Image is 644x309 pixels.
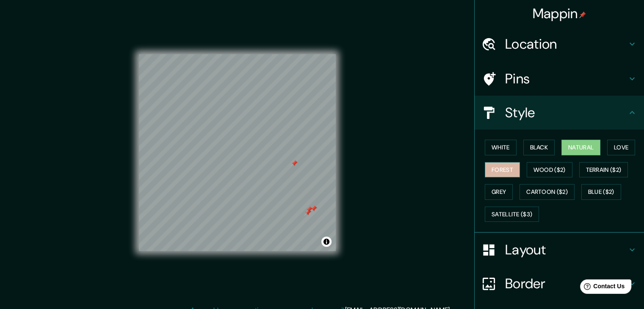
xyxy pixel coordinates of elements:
[533,5,586,22] h4: Mappin
[505,104,627,121] h4: Style
[505,36,627,52] h4: Location
[321,237,332,247] button: Toggle attribution
[485,207,539,222] button: Satellite ($3)
[581,184,621,200] button: Blue ($2)
[505,241,627,258] h4: Layout
[607,140,635,155] button: Love
[527,162,572,178] button: Wood ($2)
[579,162,628,178] button: Terrain ($2)
[475,96,644,130] div: Style
[475,62,644,96] div: Pins
[475,233,644,267] div: Layout
[485,140,517,155] button: White
[523,140,555,155] button: Black
[139,54,336,251] canvas: Map
[505,275,627,292] h4: Border
[520,184,575,200] button: Cartoon ($2)
[505,70,627,87] h4: Pins
[485,184,513,200] button: Grey
[569,276,635,300] iframe: Help widget launcher
[561,140,600,155] button: Natural
[485,162,520,178] button: Forest
[475,27,644,61] div: Location
[579,11,586,18] img: pin-icon.png
[475,267,644,301] div: Border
